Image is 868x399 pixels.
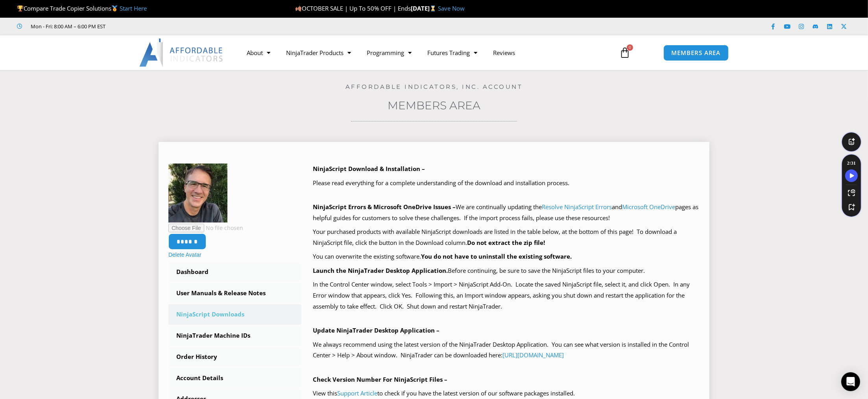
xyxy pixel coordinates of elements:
[139,39,224,67] img: LogoAI | Affordable Indicators – NinjaTrader
[338,389,378,397] a: Support Article
[627,44,633,51] span: 0
[430,6,436,11] img: ⌛
[313,178,700,189] p: Please read everything for a complete understanding of the download and installation process.
[313,326,440,334] b: Update NinjaTrader Desktop Application –
[841,372,860,391] div: Open Intercom Messenger
[419,44,485,62] a: Futures Trading
[17,6,23,11] img: 🏆
[168,347,301,367] a: Order History
[313,202,700,224] p: We are continually updating the and pages as helpful guides for customers to solve these challeng...
[608,41,642,64] a: 0
[313,265,700,276] p: Before continuing, be sure to save the NinjaScript files to your computer.
[168,283,301,303] a: User Manuals & Release Notes
[17,4,147,12] span: Compare Trade Copier Solutions
[278,44,359,62] a: NinjaTrader Products
[29,22,106,31] span: Mon - Fri: 8:00 AM – 6:00 PM EST
[485,44,523,62] a: Reviews
[672,50,721,56] span: MEMBERS AREA
[467,239,545,246] b: Do not extract the zip file!
[112,6,118,11] img: 🥇
[168,368,301,388] a: Account Details
[295,4,411,12] span: OCTOBER SALE | Up To 50% OFF | Ends
[345,83,523,90] a: Affordable Indicators, Inc. Account
[313,375,448,383] b: Check Version Number For NinjaScript Files –
[359,44,419,62] a: Programming
[622,203,676,211] a: Microsoft OneDrive
[313,226,700,248] p: Your purchased products with available NinjaScript downloads are listed in the table below, at th...
[168,164,227,222] img: IMG_2194-150x150.jpeg
[313,339,700,361] p: We always recommend using the latest version of the NinjaTrader Desktop Application. You can see ...
[313,388,700,399] p: View this to check if you have the latest version of our software packages installed.
[542,203,612,211] a: Resolve NinjaScript Errors
[313,267,448,274] b: Launch the NinjaTrader Desktop Application.
[313,165,425,173] b: NinjaScript Download & Installation –
[411,4,438,12] strong: [DATE]
[168,262,301,282] a: Dashboard
[168,252,201,258] a: Delete Avatar
[168,304,301,325] a: NinjaScript Downloads
[503,351,564,359] a: [URL][DOMAIN_NAME]
[388,99,480,112] a: Members Area
[168,325,301,346] a: NinjaTrader Machine IDs
[313,203,456,211] b: NinjaScript Errors & Microsoft OneDrive Issues –
[421,252,572,260] b: You do not have to uninstall the existing software.
[295,6,301,11] img: 🍂
[663,45,729,61] a: MEMBERS AREA
[117,22,235,30] iframe: Customer reviews powered by Trustpilot
[239,44,278,62] a: About
[239,44,610,62] nav: Menu
[313,279,700,312] p: In the Control Center window, select Tools > Import > NinjaScript Add-On. Locate the saved NinjaS...
[438,4,465,12] a: Save Now
[313,251,700,262] p: You can overwrite the existing software.
[120,4,147,12] a: Start Here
